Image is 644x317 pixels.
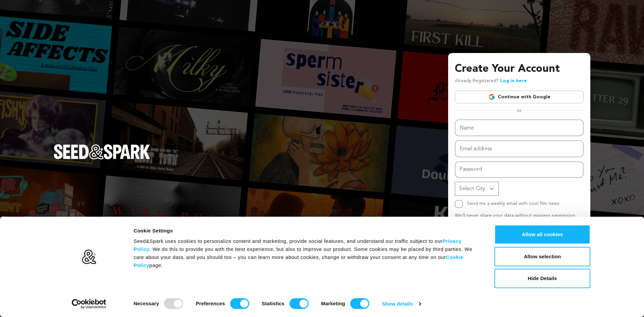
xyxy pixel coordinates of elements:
[455,61,584,77] h3: Create Your Account
[262,301,284,306] strong: Statistics
[54,144,150,172] a: Seed&Spark Homepage
[60,299,118,309] a: Usercentrics Cookiebot - opens in a new window
[82,249,97,265] img: logo
[500,78,527,83] a: Log in here
[133,238,462,252] a: Privacy Policy
[133,237,479,269] div: Seed&Spark uses cookies to personalize content and marketing, provide social features, and unders...
[455,77,527,85] p: Already Registered?
[455,212,584,236] p: We’ll never share your data without express permission. By clicking Create Account, I agree that ...
[54,144,150,159] img: Seed&Spark Logo
[494,247,590,266] button: Allow selection
[494,269,590,288] button: Hide Details
[467,201,559,206] label: Send me a weekly email with cool film news
[382,299,421,309] a: Show details
[133,227,479,235] div: Cookie Settings
[513,107,526,114] span: or
[494,225,590,244] button: Allow all cookies
[455,161,584,178] input: Password
[488,94,495,100] img: Google logo
[455,119,584,137] input: Name
[455,140,584,157] input: Email address
[321,301,345,306] strong: Marketing
[196,301,225,306] strong: Preferences
[455,91,584,103] a: Continue with Google
[133,301,159,306] strong: Necessary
